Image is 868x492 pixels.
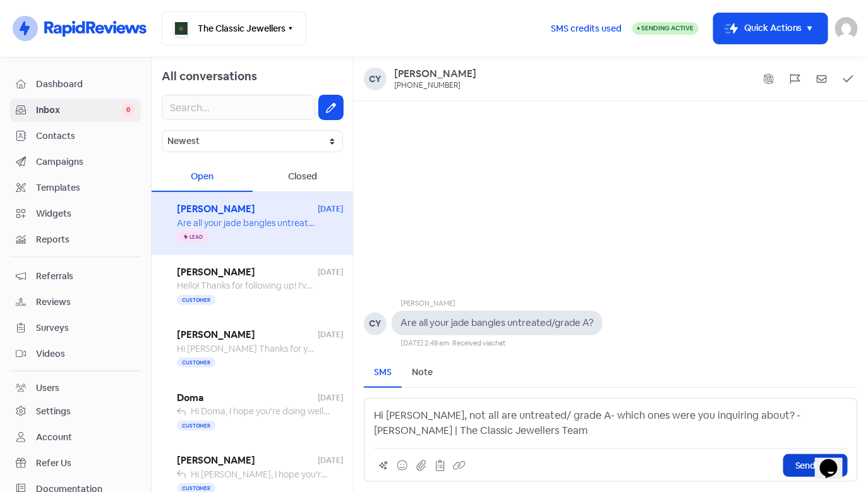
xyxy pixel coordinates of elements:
[394,68,476,81] a: [PERSON_NAME]
[10,99,141,122] a: Inbox 0
[36,381,59,395] div: Users
[36,405,71,418] div: Settings
[714,13,828,44] button: Quick Actions
[36,431,72,444] div: Account
[177,265,318,280] span: [PERSON_NAME]
[364,313,387,335] div: CY
[177,421,215,431] span: Customer
[177,280,819,291] span: Hello! Thanks for following up! I've sent my partner all the photos and quotes. Trying to find a ...
[162,11,306,45] button: The Classic Jewellers
[318,203,343,215] span: [DATE]
[36,181,135,195] span: Templates
[318,392,343,404] span: [DATE]
[10,452,141,475] a: Refer Us
[374,366,392,379] div: SMS
[36,155,135,169] span: Campaigns
[401,338,449,349] div: [DATE] 2:49 am
[10,426,141,449] a: Account
[10,400,141,423] a: Settings
[786,69,805,88] button: Flag conversation
[10,124,141,148] a: Contacts
[177,328,318,342] span: [PERSON_NAME]
[10,176,141,200] a: Templates
[394,81,461,91] div: [PHONE_NUMBER]
[412,366,433,379] div: Note
[759,69,778,88] button: Show system messages
[36,104,121,117] span: Inbox
[10,73,141,96] a: Dashboard
[449,338,505,349] div: · Received via
[177,295,215,305] span: Customer
[839,69,858,88] button: Mark as closed
[551,22,622,35] span: SMS credits used
[152,162,253,192] div: Open
[36,457,135,470] span: Refer Us
[632,21,699,36] a: Sending Active
[177,453,318,468] span: [PERSON_NAME]
[10,376,141,400] a: Users
[540,21,632,34] a: SMS credits used
[815,441,855,479] iframe: chat widget
[812,69,831,88] button: Mark as unread
[36,296,135,309] span: Reviews
[641,24,694,32] span: Sending Active
[835,17,858,40] img: User
[36,321,135,335] span: Surveys
[401,316,594,328] pre: Are all your jade bangles untreated/grade A?
[364,68,387,90] div: Cy
[162,69,257,83] span: All conversations
[318,267,343,278] span: [DATE]
[36,347,135,361] span: Videos
[374,408,848,438] p: Hi [PERSON_NAME], not all are untreated/ grade A- which ones were you inquiring about? -[PERSON_N...
[10,265,141,288] a: Referrals
[795,459,836,472] span: Send SMS
[162,95,315,120] input: Search...
[253,162,354,192] div: Closed
[190,234,203,239] span: Lead
[177,357,215,368] span: Customer
[783,454,848,477] button: Send SMS
[10,316,141,340] a: Surveys
[10,228,141,251] a: Reports
[10,202,141,225] a: Widgets
[491,339,505,347] span: chat
[121,104,135,116] span: 0
[401,298,603,311] div: [PERSON_NAME]
[318,329,343,340] span: [DATE]
[36,270,135,283] span: Referrals
[36,78,135,91] span: Dashboard
[10,150,141,174] a: Campaigns
[10,291,141,314] a: Reviews
[318,455,343,466] span: [DATE]
[36,207,135,220] span: Widgets
[177,217,359,229] span: Are all your jade bangles untreated/grade A?
[177,202,318,217] span: [PERSON_NAME]
[10,342,141,366] a: Videos
[36,233,135,246] span: Reports
[177,391,318,405] span: Doma
[36,129,135,143] span: Contacts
